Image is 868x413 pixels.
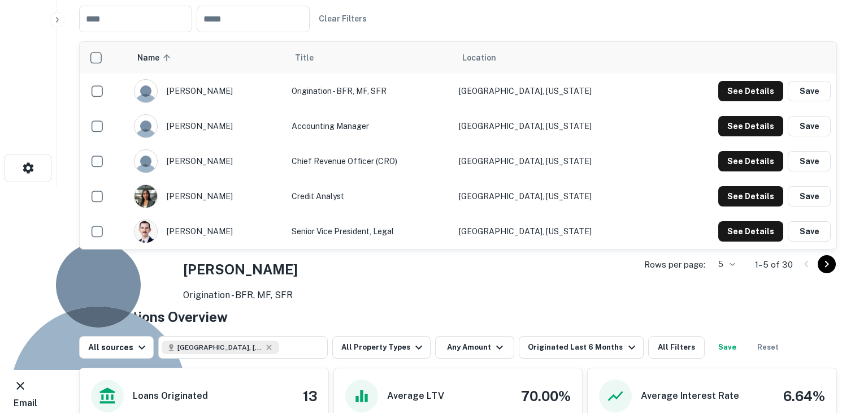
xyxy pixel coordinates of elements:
[750,336,786,359] button: Reset
[718,81,783,101] button: See Details
[286,109,453,144] td: Accounting Manager
[718,221,783,242] button: See Details
[14,200,183,370] img: 9c8pery4andzj6ohjkjp54ma2
[709,336,745,359] button: Save your search to get updates of matches that match your search criteria.
[134,220,280,243] div: [PERSON_NAME]
[295,51,328,64] span: Title
[453,144,659,179] td: [GEOGRAPHIC_DATA], [US_STATE]
[134,115,157,137] img: 9c8pery4andzj6ohjkjp54ma2
[788,221,831,242] button: Save
[788,186,831,206] button: Save
[453,74,659,109] td: [GEOGRAPHIC_DATA], [US_STATE]
[718,116,783,136] button: See Details
[332,336,431,359] button: All Property Types
[134,149,280,173] div: [PERSON_NAME]
[788,116,831,136] button: Save
[286,74,453,109] td: Origination - BFR, MF, SFR
[788,81,831,101] button: Save
[755,258,793,272] p: 1–5 of 30
[303,386,317,406] h4: 13
[14,397,846,410] h6: Email
[710,256,737,273] div: 5
[818,255,836,273] button: Go to next page
[134,80,157,102] img: 9c8pery4andzj6ohjkjp54ma2
[137,51,174,64] span: Name
[314,8,371,29] button: Clear Filters
[811,322,868,377] iframe: Chat Widget
[177,342,262,352] span: [GEOGRAPHIC_DATA], [GEOGRAPHIC_DATA], [GEOGRAPHIC_DATA]
[435,336,514,359] button: Any Amount
[718,186,783,206] button: See Details
[80,42,836,249] div: scrollable content
[387,389,444,403] h6: Average LTV
[134,185,157,208] img: 1724086947281
[133,389,208,403] h6: Loans Originated
[641,389,739,403] h6: Average Interest Rate
[462,51,496,64] span: Location
[718,151,783,171] button: See Details
[453,179,659,214] td: [GEOGRAPHIC_DATA], [US_STATE]
[644,258,705,272] p: Rows per page:
[134,184,280,208] div: [PERSON_NAME]
[528,341,638,354] div: Originated Last 6 Months
[286,214,453,249] td: Senior Vice President, Legal
[286,179,453,214] td: Credit Analyst
[783,386,825,406] h4: 6.64%
[788,151,831,171] button: Save
[134,79,280,103] div: [PERSON_NAME]
[453,214,659,249] td: [GEOGRAPHIC_DATA], [US_STATE]
[88,341,149,354] div: All sources
[134,150,157,173] img: 9c8pery4andzj6ohjkjp54ma2
[521,386,571,406] h4: 70.00%
[134,114,280,138] div: [PERSON_NAME]
[134,220,157,243] img: 1587655597114
[286,144,453,179] td: Chief Revenue Officer (CRO)
[183,289,298,302] p: Origination - BFR, MF, SFR
[648,336,705,359] button: All Filters
[453,109,659,144] td: [GEOGRAPHIC_DATA], [US_STATE]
